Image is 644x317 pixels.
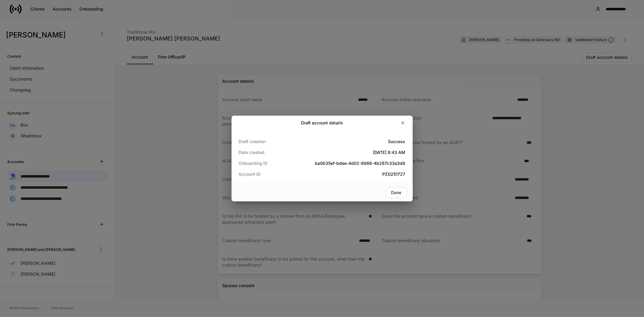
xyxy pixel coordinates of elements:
button: Done [386,187,407,198]
p: Draft creation [239,139,294,145]
p: Date created [239,149,294,155]
h5: ba0b35ef-bdee-4d02-8986-4b267c33a3d9 [294,160,405,166]
h5: PZG251727 [294,171,405,177]
h2: Draft account details [301,120,343,126]
h5: [DATE] 8:43 AM [294,149,405,155]
p: Account ID [239,171,294,177]
p: Onboarding ID [239,160,294,166]
h5: Success [294,139,405,145]
div: Done [391,191,402,195]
